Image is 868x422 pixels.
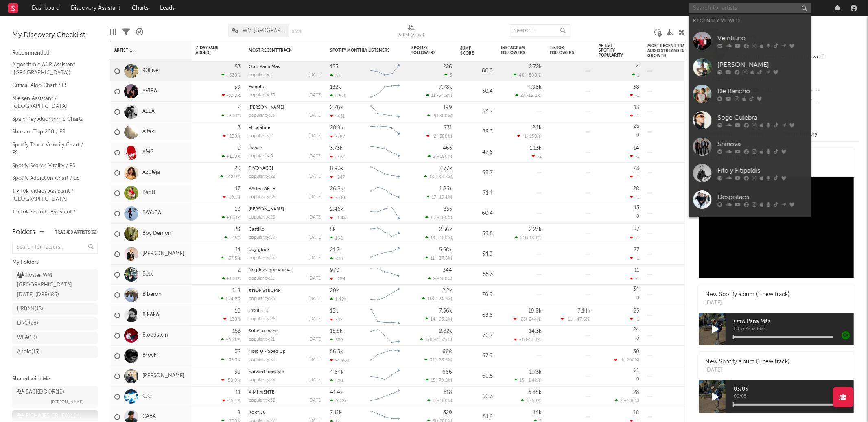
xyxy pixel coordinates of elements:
[330,186,343,192] div: 26.8k
[501,46,529,55] div: Instagram Followers
[249,268,292,273] a: No pidas que vuelva
[249,126,322,130] div: el calafate
[223,133,241,139] div: -200 %
[330,134,345,139] div: -787
[249,175,275,179] div: popularity: 22
[220,174,241,179] div: +42.9 %
[427,113,452,118] div: ( )
[635,94,639,98] span: -1
[367,142,403,163] svg: Chart title
[599,43,627,58] div: Artist Spotify Popularity
[222,215,241,220] div: +100 %
[330,64,338,70] div: 153
[520,236,525,241] span: 14
[637,73,639,78] span: 1
[249,85,322,90] div: Espiritú
[437,155,451,159] span: +100 %
[12,227,35,237] div: Folders
[236,247,241,253] div: 11
[330,215,349,221] div: -1.44k
[528,134,540,139] span: -150 %
[705,291,789,299] div: New Spotify album (1 new track)
[526,73,540,78] span: +500 %
[523,134,527,139] span: -1
[443,268,452,273] div: 344
[12,115,90,124] a: Spain Key Algorithmic Charts
[142,352,158,359] a: Brocki
[142,230,171,237] a: Bby Demon
[367,163,403,183] svg: Chart title
[142,332,168,339] a: Bloodstein
[425,256,452,261] div: ( )
[249,297,275,301] div: popularity: 25
[12,269,98,301] a: Roster WM [GEOGRAPHIC_DATA] [DATE] (DRR)(86)
[634,166,639,171] div: 23
[12,94,90,111] a: Nielsen Assistant / [GEOGRAPHIC_DATA]
[526,236,540,241] span: +180 %
[12,60,90,77] a: Algorithmic A&R Assistant ([GEOGRAPHIC_DATA])
[634,124,639,129] div: 25
[12,317,98,330] a: DRO(28)
[308,276,322,281] div: [DATE]
[249,236,275,240] div: popularity: 18
[17,387,64,397] div: BACKDOOR ( 10 )
[330,297,347,302] div: 1.48k
[435,175,451,179] span: +38.5 %
[142,251,184,258] a: [PERSON_NAME]
[635,114,639,118] span: -1
[249,146,322,151] div: Dance
[17,347,40,357] div: Anglo ( 15 )
[249,105,284,110] a: [PERSON_NAME]
[635,236,639,241] span: -1
[12,127,90,136] a: Shazam Top 200 / ES
[599,122,639,142] div: 0
[142,413,156,420] a: CABA
[530,146,542,151] div: 1.13k
[142,169,160,176] a: Azuleja
[249,105,322,110] div: PIO PIO
[633,85,639,90] div: 38
[249,93,275,98] div: popularity: 39
[249,85,265,90] a: Espiritú
[308,236,322,240] div: [DATE]
[196,46,228,55] span: 7-Day Fans Added
[515,93,542,98] div: ( )
[249,248,322,252] div: bby glock
[717,139,807,149] div: Shinova
[439,227,452,232] div: 2.56k
[689,28,811,54] a: Veintiuno
[235,64,241,70] div: 53
[460,270,493,280] div: 55.3
[222,154,241,159] div: +100 %
[249,227,265,232] a: Castillo
[142,312,159,319] a: Bikôkô
[224,235,241,241] div: +45 %
[432,195,436,200] span: 17
[330,93,346,98] div: 2.57k
[433,155,435,159] span: 2
[425,215,452,220] div: ( )
[717,33,807,43] div: Veintiuno
[17,319,38,328] div: DRO ( 28 )
[689,81,811,107] a: De Rancho
[633,186,639,192] div: 28
[436,114,451,118] span: +300 %
[234,85,241,90] div: 39
[647,44,708,58] div: Most Recent Track Global Audio Streams Daily Growth
[308,215,322,220] div: [DATE]
[249,227,322,232] div: Castillo
[460,249,493,259] div: 54.9
[308,114,322,118] div: [DATE]
[330,256,343,261] div: 833
[238,268,241,273] div: 2
[437,134,451,139] span: -300 %
[17,411,81,421] div: FICHAJES CRUDX ( 104 )
[634,205,639,210] div: 13
[249,309,269,313] a: L'OSEILLE
[425,235,452,241] div: ( )
[221,72,241,78] div: +630 %
[12,140,90,157] a: Spotify Track Velocity Chart / ES
[142,190,155,197] a: BadB
[249,248,270,252] a: bby glock
[249,166,322,171] div: PIVONACCI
